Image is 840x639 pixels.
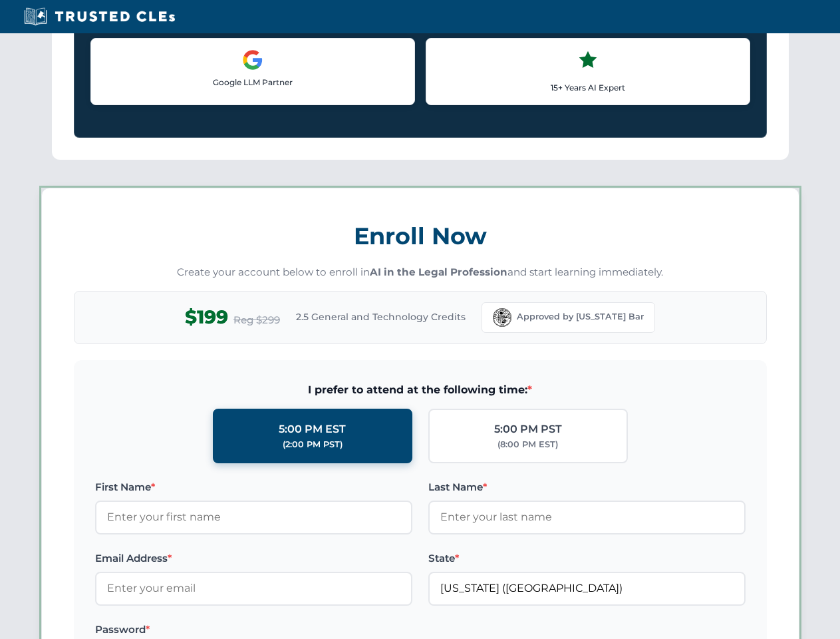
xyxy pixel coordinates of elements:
div: (8:00 PM EST) [497,438,558,451]
img: Google [242,49,263,71]
img: Florida Bar [493,308,511,327]
p: 15+ Years AI Expert [437,81,739,94]
strong: AI in the Legal Profession [370,266,507,278]
div: 5:00 PM EST [279,421,346,438]
label: Last Name [428,479,746,495]
label: First Name [95,479,412,495]
input: Enter your first name [95,501,412,534]
span: $199 [185,302,228,332]
span: 2.5 General and Technology Credits [296,310,466,324]
input: Florida (FL) [428,572,746,605]
div: (2:00 PM PST) [283,438,343,451]
span: Reg $299 [233,312,280,328]
label: State [428,550,746,566]
label: Email Address [95,550,412,566]
p: Google LLM Partner [102,76,404,89]
input: Enter your last name [428,501,746,534]
span: Approved by [US_STATE] Bar [517,310,644,323]
label: Password [95,622,412,638]
h3: Enroll Now [74,215,767,257]
span: I prefer to attend at the following time: [95,381,746,399]
div: 5:00 PM PST [494,421,562,438]
img: Trusted CLEs [20,7,179,27]
input: Enter your email [95,572,412,605]
p: Create your account below to enroll in and start learning immediately. [74,265,767,280]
